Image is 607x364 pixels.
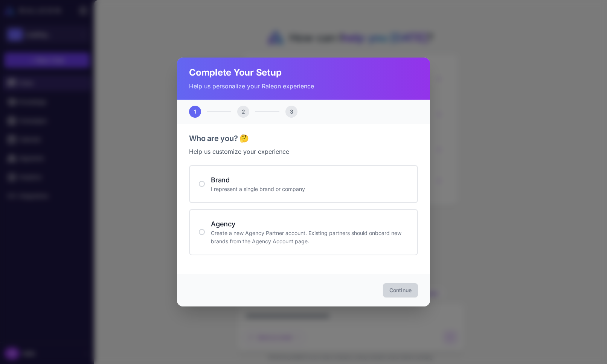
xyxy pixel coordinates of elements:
[211,185,408,193] p: I represent a single brand or company
[237,106,249,118] div: 2
[189,67,418,79] h2: Complete Your Setup
[211,219,408,229] h4: Agency
[285,106,297,118] div: 3
[389,287,412,294] span: Continue
[189,147,418,156] p: Help us customize your experience
[211,229,408,246] p: Create a new Agency Partner account. Existing partners should onboard new brands from the Agency ...
[189,106,201,118] div: 1
[189,133,418,144] h3: Who are you? 🤔
[211,175,408,185] h4: Brand
[189,82,418,91] p: Help us personalize your Raleon experience
[383,283,418,297] button: Continue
